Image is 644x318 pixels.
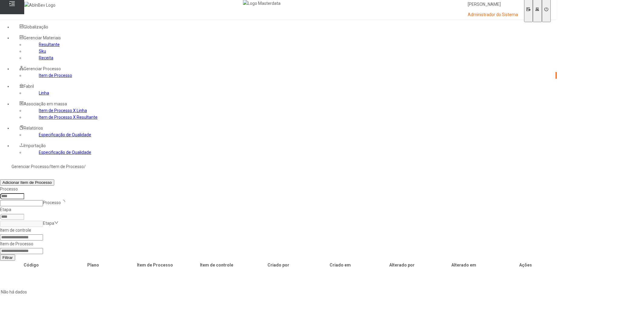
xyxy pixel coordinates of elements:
a: Resultante [39,42,60,47]
span: Importação [24,143,46,148]
a: Linha [39,91,49,95]
th: Código [1,261,62,269]
a: Gerenciar Processo [12,164,49,169]
a: Receita [39,55,53,60]
a: Item de Processo X Resultante [39,115,98,120]
span: Globalização [24,25,48,29]
span: Gerenciar Materiais [24,35,61,40]
span: Adicionar Item de Processo [2,180,52,185]
span: Filtrar [2,255,13,260]
a: Sku [39,49,46,54]
p: Não há dados [1,289,552,295]
th: Item de controle [186,261,247,269]
th: Plano [62,261,124,269]
img: AbInBev Logo [24,2,55,8]
th: Criado em [310,261,371,269]
nz-select-placeholder: Processo [43,200,61,205]
p: Administrador do Sistema [468,12,518,18]
p: [PERSON_NAME] [468,2,518,8]
nz-breadcrumb-separator: / [49,164,51,169]
th: Ações [495,261,556,269]
nz-select-placeholder: Etapa [43,221,54,226]
a: Item de Processo [39,73,72,78]
a: Especificação de Qualidade [39,132,91,137]
span: Relatórios [24,126,43,131]
nz-breadcrumb-separator: / [84,164,86,169]
th: Criado por [248,261,309,269]
th: Item de Processo [124,261,185,269]
span: Gerenciar Processo [24,66,61,71]
th: Alterado em [433,261,494,269]
span: Fabril [24,84,34,89]
span: Associação em massa [24,101,67,106]
a: Especificação de Qualidade [39,150,91,155]
th: Alterado por [371,261,433,269]
a: Item de Processo X Linha [39,108,87,113]
a: Item de Processo [51,164,84,169]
